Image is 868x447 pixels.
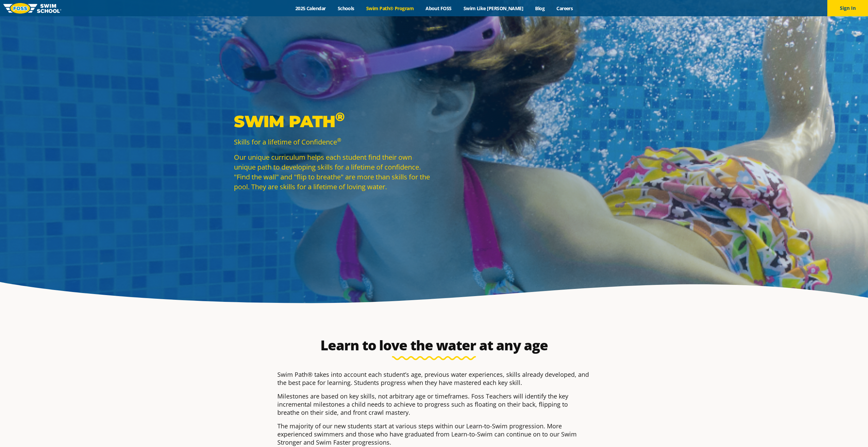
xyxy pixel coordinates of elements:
sup: ® [337,136,341,143]
p: Skills for a lifetime of Confidence [234,137,431,147]
a: Swim Like [PERSON_NAME] [457,5,529,12]
a: Schools [332,5,360,12]
a: Careers [551,5,579,12]
img: FOSS Swim School Logo [3,3,61,14]
p: Milestones are based on key skills, not arbitrary age or timeframes. Foss Teachers will identify ... [277,392,591,416]
p: Swim Path [234,111,431,132]
p: The majority of our new students start at various steps within our Learn-to-Swim progression. Mor... [277,422,591,446]
a: Blog [529,5,551,12]
sup: ® [335,109,344,124]
a: About FOSS [420,5,458,12]
p: Swim Path® takes into account each student’s age, previous water experiences, skills already deve... [277,370,591,387]
a: Swim Path® Program [360,5,419,12]
h2: Learn to love the water at any age [274,337,594,353]
a: 2025 Calendar [289,5,332,12]
p: Our unique curriculum helps each student find their own unique path to developing skills for a li... [234,152,431,192]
